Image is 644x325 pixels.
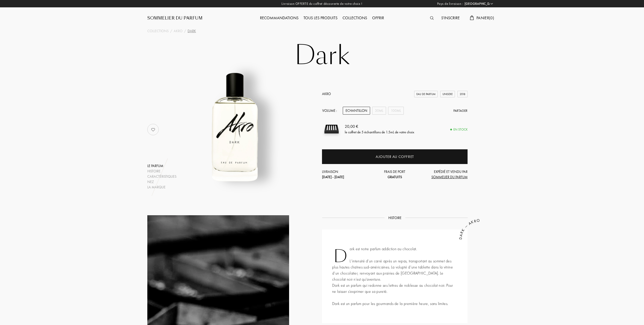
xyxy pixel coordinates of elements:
div: Offrir [370,15,387,22]
a: Tous les produits [301,15,340,21]
div: 2018 [457,91,468,98]
img: search_icn.svg [430,16,434,20]
div: Nez [147,179,176,185]
div: Echantillon [343,107,370,115]
img: no_like_p.png [148,124,158,135]
span: Pays de livraison : [437,1,463,6]
div: Collections [340,15,370,22]
h1: Dark [195,42,449,69]
span: [DATE] - [DATE] [322,175,344,179]
a: Offrir [370,15,387,21]
a: S'inscrire [439,15,462,21]
div: / [170,28,172,34]
a: Sommelier du Parfum [147,15,203,21]
div: 30mL [372,107,386,115]
div: Caractéristiques [147,174,176,179]
div: Frais de port [371,169,419,180]
div: S'inscrire [439,15,462,22]
a: Akro [174,28,183,34]
span: Sommelier du Parfum [431,175,468,179]
img: Dark Akro [172,64,297,190]
a: Recommandations [257,15,301,21]
div: Histoire [147,169,176,174]
div: Eau de Parfum [414,91,438,98]
div: Le parfum [147,163,176,169]
span: Gratuits [388,175,402,179]
div: Recommandations [257,15,301,22]
div: Livraison [322,169,371,180]
div: La marque [147,185,176,190]
div: 100mL [388,107,404,115]
div: Dark est notre parfum addiction au chocolat. L’intensité d’un carré après un repas, transportant ... [322,229,468,323]
div: / [184,28,186,34]
a: Collections [147,28,169,34]
div: Volume : [322,107,340,115]
img: sample box [322,120,341,139]
div: Ajouter au coffret [376,154,414,160]
div: Expédié et vendu par [419,169,468,180]
div: Dark [188,28,196,34]
img: cart.svg [470,15,474,20]
div: En stock [450,127,468,132]
div: le coffret de 5 échantillons de 1.5mL de votre choix [345,130,414,135]
img: arrow_w.png [490,2,494,6]
div: Unisexe [440,91,455,98]
a: Collections [340,15,370,21]
a: Akro [322,92,331,96]
div: Tous les produits [301,15,340,22]
div: Partager [453,108,468,113]
div: 20,00 € [345,123,414,130]
span: Panier ( 0 ) [476,15,494,21]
